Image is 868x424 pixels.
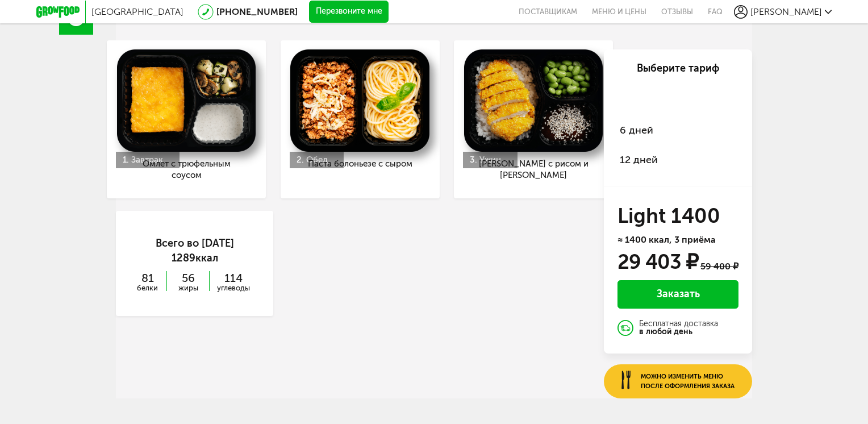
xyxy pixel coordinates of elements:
[479,159,589,180] span: [PERSON_NAME] с рисом и [PERSON_NAME]
[224,271,243,285] span: 114
[639,327,692,336] strong: в любой день
[617,253,698,271] div: 29 403 ₽
[613,61,743,76] div: Выберите тариф
[641,372,735,391] span: Можно изменить меню после оформления заказа
[216,6,298,17] a: [PHONE_NUMBER]
[137,285,158,291] span: белки
[141,271,154,285] span: 81
[290,49,431,152] img: Паста болоньезе с сыром
[182,271,195,285] span: 56
[617,234,716,245] span: ≈ 1400 ккал, 3 приёма
[639,320,718,337] div: Бесплатная доставка
[620,94,646,107] span: 2 дня
[620,153,658,166] span: 12 дней
[620,124,653,136] span: 6 дней
[463,49,604,152] img: Кацудон с рисом и эдамаме
[130,236,259,265] div: Всего во [DATE] ккал
[143,159,231,180] span: Омлет с трюфельным соусом
[617,280,738,309] div: Заказать
[617,207,738,225] h3: Light 1400
[116,49,257,152] img: Омлет с трюфельным соусом
[91,6,183,17] span: [GEOGRAPHIC_DATA]
[309,1,389,23] button: Перезвоните мне
[700,261,738,272] div: 59 400 ₽
[172,252,195,264] span: 1289
[215,285,252,291] span: углеводы
[308,159,412,169] span: Паста болоньезе с сыром
[173,285,203,291] span: жиры
[750,6,822,17] span: [PERSON_NAME]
